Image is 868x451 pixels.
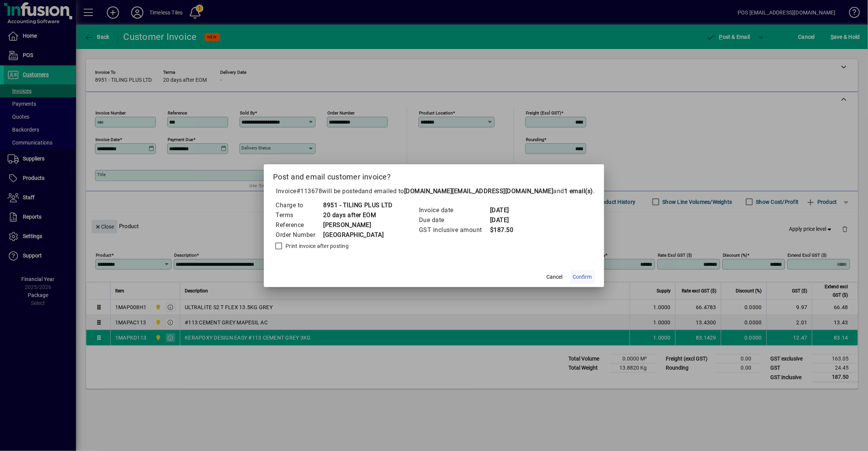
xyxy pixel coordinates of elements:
[404,187,554,195] b: [DOMAIN_NAME][EMAIL_ADDRESS][DOMAIN_NAME]
[419,215,490,225] td: Due date
[570,270,595,284] button: Confirm
[547,273,563,281] span: Cancel
[543,270,567,284] button: Cancel
[323,220,393,230] td: [PERSON_NAME]
[490,205,520,215] td: [DATE]
[573,273,592,281] span: Confirm
[323,230,393,240] td: [GEOGRAPHIC_DATA]
[419,225,490,235] td: GST inclusive amount
[490,215,520,225] td: [DATE]
[275,200,323,210] td: Charge to
[275,220,323,230] td: Reference
[554,187,593,195] span: and
[323,210,393,220] td: 20 days after EOM
[273,187,595,196] p: Invoice will be posted .
[490,225,520,235] td: $187.50
[284,242,349,250] label: Print invoice after posting
[264,164,604,186] h2: Post and email customer invoice?
[275,210,323,220] td: Terms
[297,187,322,195] span: #113678
[275,230,323,240] td: Order Number
[419,205,490,215] td: Invoice date
[362,187,593,195] span: and emailed to
[564,187,593,195] b: 1 email(s)
[323,200,393,210] td: 8951 - TILING PLUS LTD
